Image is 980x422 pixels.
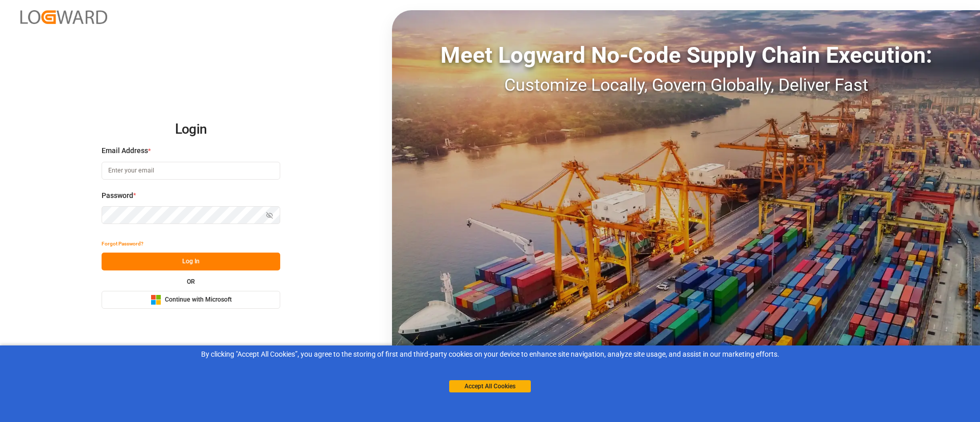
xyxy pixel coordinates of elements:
[449,380,531,392] button: Accept All Cookies
[102,113,280,146] h2: Login
[187,279,195,285] small: OR
[165,295,232,305] span: Continue with Microsoft
[102,162,280,180] input: Enter your email
[102,291,280,309] button: Continue with Microsoft
[102,235,143,253] button: Forgot Password?
[392,72,980,98] div: Customize Locally, Govern Globally, Deliver Fast
[102,253,280,270] button: Log In
[102,190,133,201] span: Password
[392,38,980,72] div: Meet Logward No-Code Supply Chain Execution:
[102,145,148,156] span: Email Address
[7,349,973,360] div: By clicking "Accept All Cookies”, you agree to the storing of first and third-party cookies on yo...
[20,10,107,24] img: Logward_new_orange.png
